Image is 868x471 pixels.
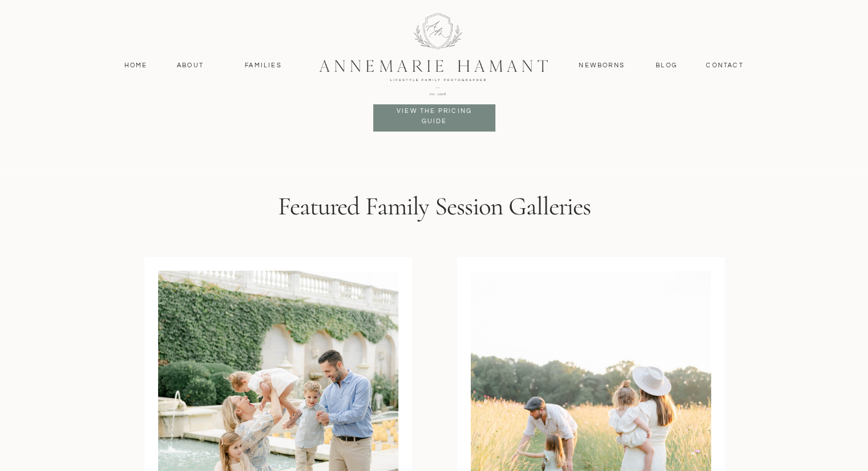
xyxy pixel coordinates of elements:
a: About [174,60,207,71]
a: Blog [653,60,680,71]
a: Families [238,60,289,71]
h3: Featured Family Session Galleries [229,191,640,228]
a: contact [700,60,750,71]
a: Home [119,60,153,71]
a: Newborns [575,60,629,71]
